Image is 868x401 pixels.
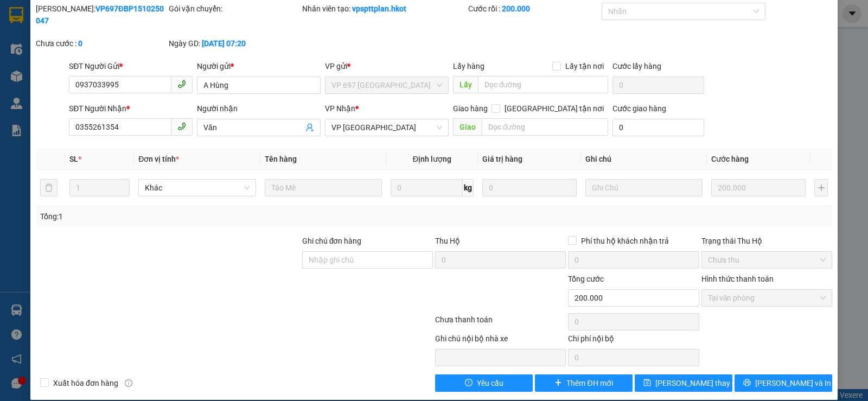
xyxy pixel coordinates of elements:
input: Dọc đường [482,118,609,136]
span: [GEOGRAPHIC_DATA] tận nơi [500,103,608,114]
span: Lấy [453,76,478,93]
div: Trạng thái Thu Hộ [701,235,832,247]
div: SĐT Người Gửi [69,60,193,72]
div: VP gửi [325,60,449,72]
span: Cước hàng [711,155,749,163]
span: VP 697 Điện Biên Phủ [331,77,442,93]
span: Chưa thu [708,252,826,268]
input: Cước giao hàng [612,119,704,136]
span: VP Nhận [325,104,355,113]
span: Tên hàng [265,155,297,163]
b: 0 [78,39,82,48]
div: Gói vận chuyển: [169,3,299,15]
span: save [643,379,651,387]
span: Lấy hàng [453,62,484,71]
div: [PERSON_NAME]: [36,3,167,27]
span: Xuất hóa đơn hàng [49,377,123,389]
b: 200.000 [502,4,530,13]
input: 0 [711,179,806,196]
span: Yêu cầu [477,377,503,389]
div: SĐT Người Nhận [69,103,193,114]
button: save[PERSON_NAME] thay đổi [635,374,732,392]
span: Phí thu hộ khách nhận trả [577,235,673,247]
b: vpspttplan.hkot [352,4,406,13]
b: [DATE] 07:20 [202,39,246,48]
span: VP Đà Nẵng [331,119,442,136]
div: Chi phí nội bộ [568,333,699,349]
span: user-add [305,123,314,132]
span: info-circle [125,379,132,387]
div: Ghi chú nội bộ nhà xe [435,333,566,349]
input: Ghi Chú [585,179,703,196]
button: plus [814,179,828,196]
input: Dọc đường [478,76,609,93]
input: Cước lấy hàng [612,77,704,94]
span: Thu Hộ [435,237,460,245]
label: Cước lấy hàng [612,62,661,71]
span: Khác [145,180,249,196]
input: Ghi chú đơn hàng [302,251,433,269]
label: Cước giao hàng [612,104,666,113]
span: printer [743,379,751,387]
span: SL [69,155,78,163]
span: plus [554,379,562,387]
span: [PERSON_NAME] thay đổi [655,377,742,389]
input: VD: Bàn, Ghế [265,179,382,196]
th: Ghi chú [581,149,707,170]
div: Người gửi [197,60,321,72]
button: printer[PERSON_NAME] và In [735,374,832,392]
label: Hình thức thanh toán [701,275,774,283]
b: VP697ĐBP1510250047 [36,4,164,25]
span: Giao hàng [453,104,488,113]
span: Đơn vị tính [138,155,179,163]
div: Cước rồi : [468,3,599,15]
span: kg [463,179,474,196]
div: Ngày GD: [169,37,299,49]
span: Giao [453,118,482,136]
span: exclamation-circle [465,379,473,387]
div: Nhân viên tạo: [302,3,467,15]
div: Người nhận [197,103,321,114]
span: phone [177,122,186,131]
button: exclamation-circleYêu cầu [435,374,533,392]
span: Tổng cước [568,275,604,283]
span: Thêm ĐH mới [566,377,612,389]
label: Ghi chú đơn hàng [302,237,362,245]
div: Tổng: 1 [40,211,336,222]
span: [PERSON_NAME] và In [755,377,831,389]
div: Chưa cước : [36,37,167,49]
button: delete [40,179,58,196]
span: Định lượng [413,155,451,163]
span: Lấy tận nơi [561,60,608,72]
input: 0 [482,179,577,196]
button: plusThêm ĐH mới [535,374,633,392]
span: phone [177,80,186,88]
span: Tại văn phòng [708,290,826,306]
div: Chưa thanh toán [434,314,567,333]
span: Giá trị hàng [482,155,522,163]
